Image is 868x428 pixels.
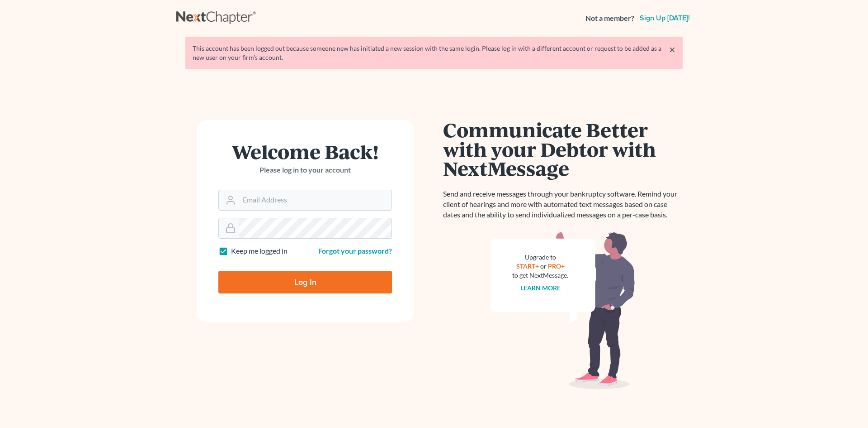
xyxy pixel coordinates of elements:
div: This account has been logged out because someone new has initiated a new session with the same lo... [193,44,675,62]
input: Email Address [239,190,392,210]
a: × [669,44,675,55]
strong: Not a member? [585,13,634,24]
label: Keep me logged in [231,246,288,256]
div: to get NextMessage. [512,271,568,280]
a: PRO+ [548,262,565,270]
input: Log In [218,271,392,293]
span: or [540,262,547,270]
a: Sign up [DATE]! [638,14,692,22]
div: Upgrade to [512,253,568,262]
img: nextmessage_bg-59042aed3d76b12b5cd301f8e5b87938c9018125f34e5fa2b7a6b67550977c72.svg [491,231,635,390]
h1: Communicate Better with your Debtor with NextMessage [443,120,683,178]
p: Please log in to your account [218,165,392,175]
p: Send and receive messages through your bankruptcy software. Remind your client of hearings and mo... [443,189,683,220]
h1: Welcome Back! [218,142,392,161]
a: START+ [516,262,539,270]
a: Forgot your password? [318,246,392,255]
a: Learn more [520,284,561,292]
